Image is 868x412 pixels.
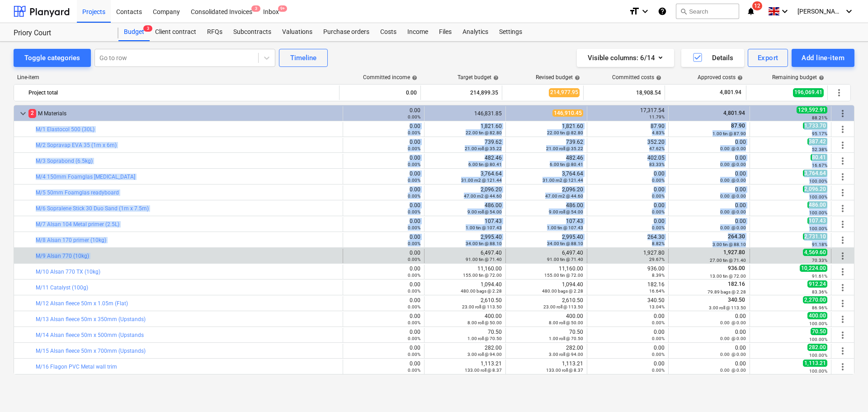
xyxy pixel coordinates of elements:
span: 1,927.80 [722,249,746,256]
span: help [817,75,824,81]
small: 0.00% [408,130,420,135]
div: 739.62 [428,139,502,152]
div: 70.50 [509,329,583,341]
small: 6.00 tin @ 80.41 [468,162,502,167]
a: M/11 Catalyst (100g) [36,284,88,291]
span: 2 [28,109,36,118]
span: help [410,75,417,81]
small: 100.00% [809,179,827,184]
div: 0.00 [347,202,420,215]
span: More actions [837,314,848,325]
small: 100.00% [809,321,827,326]
small: 6.00 tin @ 80.41 [550,162,583,167]
span: More actions [837,361,848,372]
a: Settings [494,23,528,41]
small: 11.79% [649,114,665,119]
small: 86.96% [812,305,827,310]
div: 0.00 [672,139,746,152]
small: 0.00 @ 0.00 [720,225,746,230]
span: More actions [837,171,848,182]
small: 47.62% [649,146,665,151]
div: Visible columns : 6/14 [588,52,663,64]
div: 107.43 [428,218,502,231]
span: 10,224.00 [800,265,827,272]
a: Budget3 [118,23,150,41]
small: 70.33% [812,258,827,263]
div: 3,764.64 [428,170,502,183]
small: 0.00% [408,162,420,167]
div: 6,497.40 [428,250,502,262]
small: 1.00 tin @ 107.43 [466,225,502,230]
small: 100.00% [809,337,827,342]
div: 352.20 [591,139,665,152]
div: 486.00 [509,202,583,215]
small: 8.00 roll @ 50.00 [467,320,502,325]
i: Knowledge base [658,6,667,17]
small: 0.00% [408,289,420,294]
small: 0.00% [408,194,420,199]
div: 739.62 [509,139,583,152]
span: 4,569.60 [803,249,827,256]
a: M/7 Alsan 104 Metal primer (2.5L) [36,221,119,227]
div: 0.00 [672,170,746,183]
span: 4,801.94 [719,89,742,96]
span: keyboard_arrow_down [18,108,28,119]
small: 155.00 tin @ 72.00 [463,273,502,278]
div: M Materials [28,106,339,121]
div: Income [402,23,434,41]
small: 91.61% [812,274,827,279]
div: 0.00 [347,281,420,294]
div: 0.00 [347,139,420,152]
small: 34.00 tin @ 88.10 [466,241,502,246]
small: 83.36% [812,289,827,294]
a: M/10 Alsan 770 TX (10kg) [36,269,100,275]
small: 480.00 bags @ 2.28 [461,289,502,294]
span: help [654,75,661,81]
div: 282.00 [428,345,502,357]
a: Client contract [150,23,202,41]
span: [PERSON_NAME] [797,8,843,15]
small: 9.00 roll @ 54.00 [549,209,583,214]
div: 0.00 [347,313,420,326]
small: 13.04% [649,304,665,309]
div: 340.50 [591,297,665,310]
a: Subcontracts [228,23,277,41]
small: 27.00 tin @ 71.40 [710,258,746,263]
small: 95.17% [812,131,827,136]
a: Files [434,23,457,41]
div: 107.43 [509,218,583,231]
span: 9+ [278,5,287,12]
small: 0.00% [408,146,420,151]
div: 1,821.60 [428,123,502,136]
span: More actions [837,266,848,277]
div: 0.00 [591,218,665,231]
small: 0.00% [408,320,420,325]
small: 52.38% [812,147,827,152]
small: 21.00 roll @ 35.22 [465,146,502,151]
div: Project total [28,85,335,100]
div: 0.00 [347,155,420,167]
small: 31.00 m2 @ 121.44 [461,178,502,183]
span: 107.43 [807,217,827,224]
div: Priory Court [14,28,108,38]
span: 3 [251,5,260,12]
small: 1.00 tin @ 107.43 [547,225,583,230]
div: 0.00 [347,123,420,136]
div: 146,831.85 [428,110,502,117]
small: 100.00% [809,210,827,215]
small: 155.00 tin @ 72.00 [544,273,583,278]
span: 486.00 [807,201,827,208]
span: 146,910.45 [552,109,583,117]
small: 0.00 @ 0.00 [720,320,746,325]
span: search [680,8,687,15]
div: 1,094.40 [428,281,502,294]
small: 23.00 roll @ 113.50 [462,304,502,309]
div: 402.05 [591,155,665,167]
div: 1,094.40 [509,281,583,294]
div: 6,497.40 [509,250,583,262]
div: 400.00 [509,313,583,326]
small: 0.00% [408,352,420,357]
button: Visible columns:6/14 [577,49,674,67]
span: help [573,75,580,81]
